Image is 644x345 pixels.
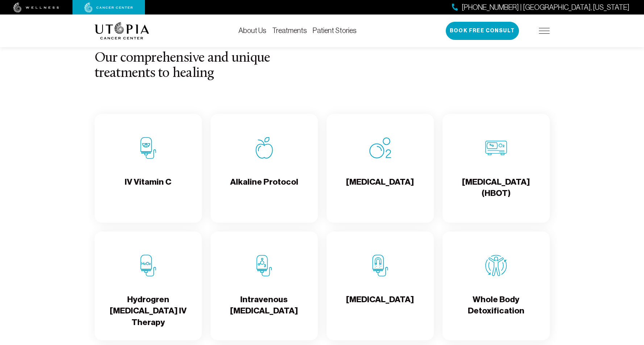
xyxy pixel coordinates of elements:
a: [PHONE_NUMBER] | [GEOGRAPHIC_DATA], [US_STATE] [452,2,630,13]
img: icon-hamburger [539,28,550,34]
a: Hyperbaric Oxygen Therapy (HBOT)[MEDICAL_DATA] (HBOT) [443,114,550,223]
a: Whole Body DetoxificationWhole Body Detoxification [443,231,550,340]
h3: Our comprehensive and unique treatments to healing [95,51,285,81]
img: logo [95,22,149,40]
h4: [MEDICAL_DATA] (HBOT) [448,176,544,200]
a: Alkaline ProtocolAlkaline Protocol [211,114,318,223]
h4: [MEDICAL_DATA] [346,176,414,200]
h4: Intravenous [MEDICAL_DATA] [216,294,312,317]
img: Intravenous Ozone Therapy [253,255,275,276]
a: Intravenous Ozone TherapyIntravenous [MEDICAL_DATA] [211,231,318,340]
a: IV Vitamin CIV Vitamin C [95,114,202,223]
img: IV Vitamin C [137,137,159,159]
a: Oxygen Therapy[MEDICAL_DATA] [327,114,434,223]
a: Hydrogren Peroxide IV TherapyHydrogren [MEDICAL_DATA] IV Therapy [95,231,202,340]
img: Hyperbaric Oxygen Therapy (HBOT) [485,137,507,159]
img: wellness [13,3,59,13]
img: cancer center [84,3,133,13]
img: Chelation Therapy [369,255,391,276]
img: Whole Body Detoxification [485,255,507,276]
a: About Us [238,26,266,34]
a: Patient Stories [313,26,357,34]
h4: Alkaline Protocol [230,176,298,200]
img: Oxygen Therapy [369,137,391,159]
h4: [MEDICAL_DATA] [346,294,414,317]
img: Hydrogren Peroxide IV Therapy [137,255,159,276]
a: Treatments [272,26,307,34]
img: Alkaline Protocol [253,137,275,159]
button: Book Free Consult [446,22,519,40]
h4: IV Vitamin C [125,176,171,200]
h4: Hydrogren [MEDICAL_DATA] IV Therapy [100,294,196,328]
span: [PHONE_NUMBER] | [GEOGRAPHIC_DATA], [US_STATE] [462,2,630,13]
h4: Whole Body Detoxification [448,294,544,317]
a: Chelation Therapy[MEDICAL_DATA] [327,231,434,340]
